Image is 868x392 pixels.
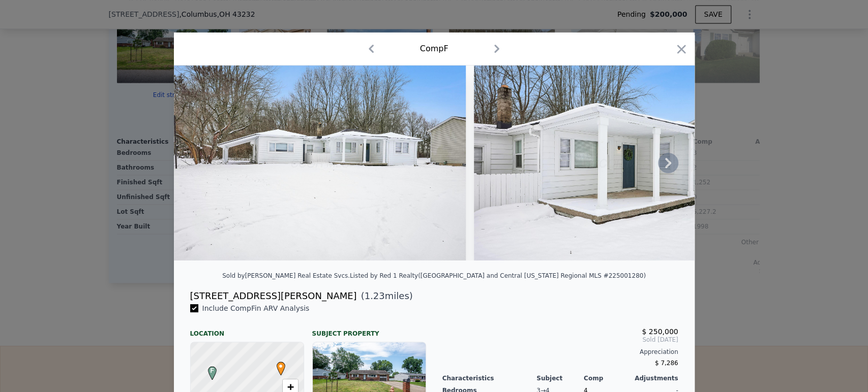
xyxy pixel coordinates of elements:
[274,358,288,374] span: •
[655,360,678,367] span: $ 7,286
[365,290,385,301] span: 1.23
[442,348,678,356] div: Appreciation
[205,366,219,375] span: F
[274,362,280,368] div: •
[222,272,350,279] div: Sold by [PERSON_NAME] Real Estate Svcs .
[350,272,646,279] div: Listed by Red 1 Realty ([GEOGRAPHIC_DATA] and Central [US_STATE] Regional MLS #225001280)
[190,321,304,338] div: Location
[205,366,212,372] div: F
[631,374,678,382] div: Adjustments
[474,66,766,260] img: Property Img
[536,374,584,382] div: Subject
[642,328,678,336] span: $ 250,000
[312,321,426,338] div: Subject Property
[190,289,357,303] div: [STREET_ADDRESS][PERSON_NAME]
[198,304,314,312] span: Include Comp F in ARV Analysis
[357,289,413,303] span: ( miles)
[442,374,537,382] div: Characteristics
[420,43,448,55] div: Comp F
[174,66,466,260] img: Property Img
[442,336,678,344] span: Sold [DATE]
[584,374,631,382] div: Comp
